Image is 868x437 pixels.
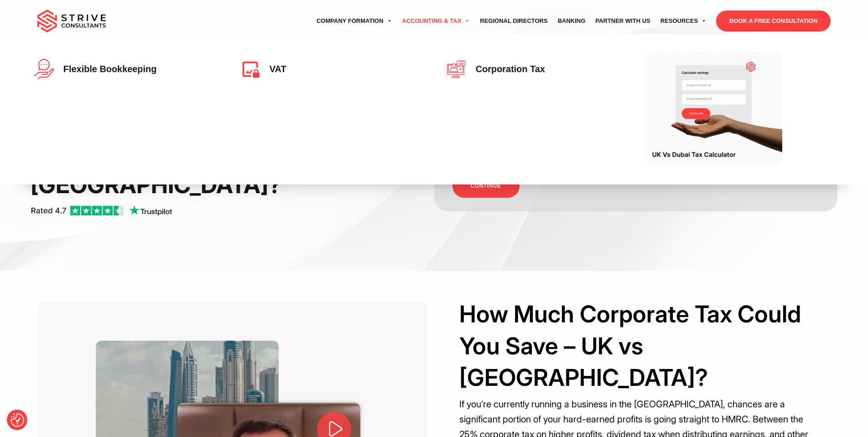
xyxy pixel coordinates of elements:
a: Flexible Bookkeeping [34,59,216,79]
button: CONTINUE [452,174,520,198]
a: BOOK A FREE CONSULTATION [716,11,831,32]
a: Corporation Tax [446,59,628,79]
span: Corporation Tax [471,64,545,74]
a: Regional Directors [475,8,552,34]
a: Banking [553,8,591,34]
span: Flexible Bookkeeping [59,64,156,74]
img: main-logo.svg [37,10,106,32]
img: Tax Calculator [645,52,782,165]
img: Revisit consent button [10,413,24,427]
a: Accounting & Tax [397,8,475,34]
span: VAT [265,64,286,74]
a: Resources [655,8,712,34]
button: Consent Preferences [10,413,24,427]
a: Company Formation [312,8,397,34]
a: Partner with Us [590,8,655,34]
h2: How Much Corporate Tax Could You Save – UK vs [GEOGRAPHIC_DATA]? [459,298,813,393]
a: VAT [240,59,422,79]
